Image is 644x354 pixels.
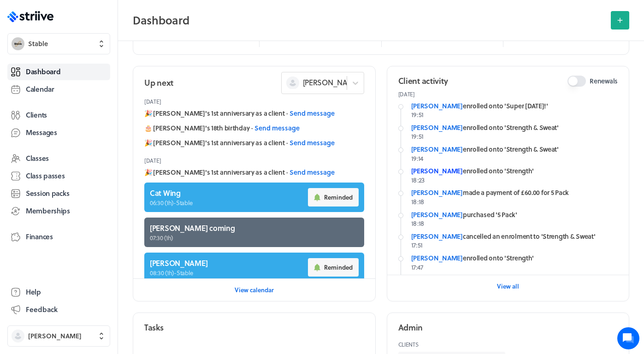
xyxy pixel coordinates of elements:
span: Calendar [26,84,54,94]
span: Memberships [26,206,70,216]
div: enrolled onto 'Strength & Sweat' [411,145,618,154]
p: 19:51 [411,132,618,141]
button: Renewals [567,76,586,87]
p: Find an answer quickly [12,143,172,154]
span: Reminded [324,263,353,271]
h2: Client activity [398,75,448,87]
button: View all [497,277,519,295]
a: Class passes [7,168,110,184]
span: · [286,138,288,147]
div: 🎉 [PERSON_NAME]'s 1st anniversary as a client [144,168,364,177]
header: Clients [398,337,618,352]
span: Renewals [590,77,618,86]
button: New conversation [14,107,170,126]
header: [DATE] [144,153,364,168]
span: Messages [26,128,57,137]
div: enrolled onto 'Strength' [411,254,618,263]
div: 🎂 [PERSON_NAME]'s 18th birthday [144,124,364,133]
input: Search articles [27,159,165,177]
header: [DATE] [144,94,364,109]
a: [PERSON_NAME] [411,231,463,241]
a: Calendar [7,81,110,98]
div: enrolled onto 'Strength & Sweat' [411,123,618,132]
p: 17:51 [411,241,618,250]
a: Finances [7,229,110,245]
div: enrolled onto 'Strength' [411,166,618,176]
a: Session packs [7,185,110,202]
a: Memberships [7,203,110,219]
span: Reminded [324,193,353,201]
a: [PERSON_NAME] [411,123,463,132]
p: 17:47 [411,263,618,272]
a: Clients [7,107,110,124]
span: · [286,109,288,118]
span: Feedback [26,305,58,314]
h2: Dashboard [133,11,605,29]
button: Send message [290,138,335,147]
p: 19:14 [411,154,618,163]
a: [PERSON_NAME] [411,101,463,111]
a: Dashboard [7,64,110,80]
h2: Up next [144,77,173,88]
a: [PERSON_NAME] [411,166,463,176]
iframe: gist-messenger-bubble-iframe [617,327,639,349]
span: [PERSON_NAME] [303,77,360,88]
div: enrolled onto 'Super [DATE]!' [411,101,618,111]
h2: Tasks [144,322,164,333]
img: Stable [12,37,24,50]
button: Reminded [308,258,359,277]
a: [PERSON_NAME] [411,253,463,263]
button: Feedback [7,301,110,318]
button: Send message [290,168,335,177]
span: Stable [28,39,48,48]
span: · [251,124,253,133]
h2: Admin [398,322,423,333]
button: StableStable [7,33,110,54]
a: [PERSON_NAME] [411,210,463,219]
span: Finances [26,232,53,242]
span: · [286,168,288,177]
button: View calendar [235,281,274,299]
div: cancelled an enrolment to 'Strength & Sweat' [411,232,618,241]
div: made a payment of £60.00 for 5 Pack [411,188,618,197]
button: Send message [290,109,335,118]
button: Send message [254,124,300,133]
div: purchased '5 Pack' [411,210,618,219]
a: [PERSON_NAME] [411,144,463,154]
span: New conversation [59,113,111,120]
span: Help [26,287,41,297]
a: Messages [7,124,110,141]
div: 🎉 [PERSON_NAME]'s 1st anniversary as a client [144,109,364,118]
h2: We're here to help. Ask us anything! [14,61,171,91]
p: 18:23 [411,176,618,185]
span: Dashboard [26,67,60,77]
p: 19:51 [411,110,618,119]
span: Clients [26,110,47,120]
p: 18:18 [411,197,618,206]
button: [PERSON_NAME] [7,325,110,347]
span: Classes [26,153,49,163]
p: 18:18 [411,219,618,228]
span: View calendar [235,286,274,294]
a: [PERSON_NAME] [411,188,463,197]
p: [DATE] [398,90,618,98]
button: Reminded [308,188,359,206]
span: Class passes [26,171,65,181]
span: [PERSON_NAME] [28,331,82,341]
a: Help [7,284,110,301]
h1: Hi [PERSON_NAME] [14,45,171,59]
a: Classes [7,150,110,167]
div: 🎉 [PERSON_NAME]'s 1st anniversary as a client [144,138,364,147]
span: Session packs [26,189,69,198]
span: View all [497,282,519,290]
